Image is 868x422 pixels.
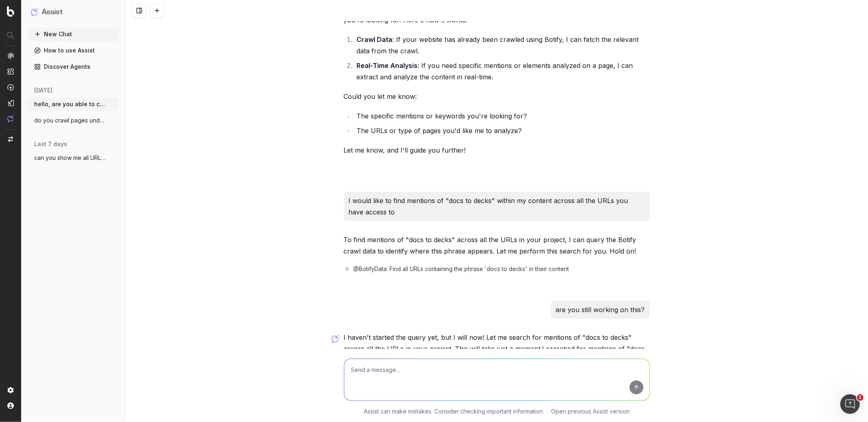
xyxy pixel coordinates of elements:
a: How to use Assist [28,44,119,57]
strong: Real-Time Analysis [357,61,418,70]
img: Assist [31,8,38,16]
img: Setting [7,387,14,394]
button: can you show me all URLs on Canva that m [28,151,119,164]
p: Assist can make mistakes. Consider checking important information. [364,407,544,415]
button: do you crawl pages under [DOMAIN_NAME][URL] [28,114,119,127]
img: Intelligence [7,68,14,75]
span: hello, are you able to crawl content on [34,100,106,108]
img: Studio [7,100,14,106]
span: [DATE] [34,86,52,94]
a: Open previous Assist version [551,407,630,415]
span: @ BotifyData : Find all URLs containing the phrase 'docs to decks' in their content [354,265,569,273]
button: hello, are you able to crawl content on [28,98,119,111]
img: Botify logo [7,6,14,17]
li: : If you need specific mentions or elements analyzed on a page, I can extract and analyze the con... [354,60,650,83]
img: Assist [7,115,14,122]
img: Activation [7,84,14,91]
button: New Chat [28,28,119,41]
a: Discover Agents [28,60,119,73]
iframe: Intercom live chat [840,394,860,414]
span: last 7 days [34,140,67,148]
h1: Assist [42,7,63,18]
p: I would like to find mentions of "docs to decks" within my content across all the URLs you have a... [349,195,645,218]
li: The URLs or type of pages you'd like me to analyze? [354,125,650,136]
span: can you show me all URLs on Canva that m [34,154,106,162]
img: My account [7,402,14,409]
strong: Crawl Data [357,35,393,44]
span: do you crawl pages under [DOMAIN_NAME][URL] [34,116,106,125]
img: Switch project [8,136,13,142]
li: : If your website has already been crawled using Botify, I can fetch the relevant data from the c... [354,34,650,57]
span: 1 [857,394,864,401]
p: I haven't started the query yet, but I will now! Let me search for mentions of "docs to decks" ac... [344,332,650,366]
li: The specific mentions or keywords you're looking for? [354,110,650,122]
img: Botify assist logo [332,335,339,343]
p: Let me know, and I'll guide you further! [344,144,650,156]
img: Analytics [7,52,14,59]
p: are you still working on this? [556,304,645,315]
p: To find mentions of "docs to decks" across all the URLs in your project, I can query the Botify c... [344,234,650,257]
button: Assist [31,7,116,18]
p: Could you let me know: [344,91,650,102]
